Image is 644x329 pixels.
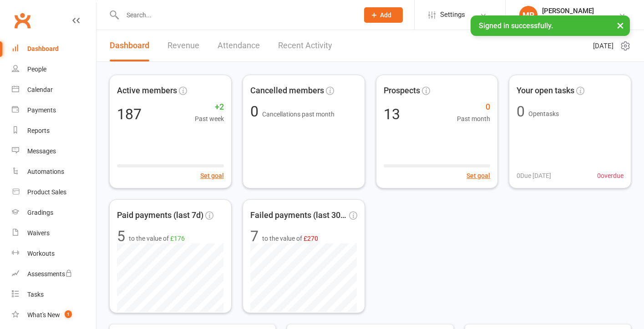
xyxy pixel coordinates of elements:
[278,30,332,61] a: Recent Activity
[27,127,50,134] div: Reports
[364,7,403,23] button: Add
[117,107,142,121] div: 187
[250,209,347,222] span: Failed payments (last 30d)
[12,80,96,100] a: Calendar
[27,270,72,278] div: Assessments
[27,86,53,93] div: Calendar
[65,310,72,318] span: 1
[519,6,538,24] div: MP
[27,250,55,257] div: Workouts
[262,233,318,243] span: to the value of
[27,291,44,298] div: Tasks
[12,284,96,305] a: Tasks
[12,264,96,284] a: Assessments
[457,114,490,124] span: Past month
[11,9,34,32] a: Clubworx
[117,84,177,97] span: Active members
[12,243,96,264] a: Workouts
[467,171,490,181] button: Set goal
[384,107,400,121] div: 13
[380,11,391,19] span: Add
[27,311,60,319] div: What's New
[27,66,46,73] div: People
[250,84,324,97] span: Cancelled members
[27,45,59,52] div: Dashboard
[12,162,96,182] a: Automations
[250,229,259,243] div: 7
[517,104,525,119] div: 0
[110,30,149,61] a: Dashboard
[195,114,224,124] span: Past week
[27,209,53,216] div: Gradings
[170,235,185,242] span: £176
[117,229,125,243] div: 5
[129,233,185,243] span: to the value of
[27,229,50,237] div: Waivers
[27,106,56,114] div: Payments
[250,103,262,120] span: 0
[12,141,96,162] a: Messages
[528,110,559,117] span: Open tasks
[262,111,335,118] span: Cancellations past month
[200,171,224,181] button: Set goal
[12,59,96,80] a: People
[12,121,96,141] a: Reports
[27,168,64,175] div: Automations
[479,21,553,30] span: Signed in successfully.
[12,305,96,325] a: What's New1
[12,202,96,223] a: Gradings
[304,235,318,242] span: £270
[440,5,465,25] span: Settings
[117,209,203,222] span: Paid payments (last 7d)
[27,188,66,196] div: Product Sales
[597,171,624,181] span: 0 overdue
[517,84,574,97] span: Your open tasks
[12,39,96,59] a: Dashboard
[167,30,199,61] a: Revenue
[384,84,420,97] span: Prospects
[195,101,224,114] span: +2
[218,30,260,61] a: Attendance
[12,100,96,121] a: Payments
[27,147,56,155] div: Messages
[542,7,619,15] div: [PERSON_NAME]
[120,9,352,21] input: Search...
[542,15,619,23] div: MAX Training Academy Ltd
[12,182,96,202] a: Product Sales
[517,171,551,181] span: 0 Due [DATE]
[12,223,96,243] a: Waivers
[593,40,614,51] span: [DATE]
[612,15,629,35] button: ×
[457,101,490,114] span: 0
